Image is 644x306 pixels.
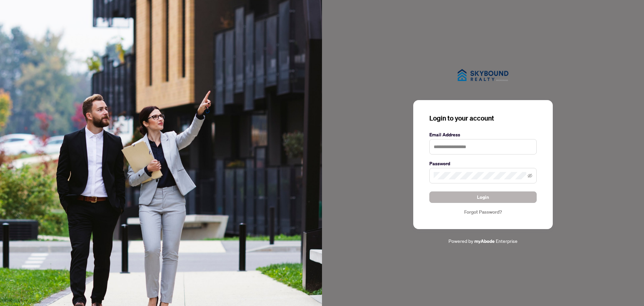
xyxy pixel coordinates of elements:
[448,238,473,244] span: Powered by
[429,191,537,203] button: Login
[477,192,489,203] span: Login
[528,173,532,178] span: eye-invisible
[496,238,518,244] span: Enterprise
[449,61,517,89] img: ma-logo
[429,208,537,216] a: Forgot Password?
[474,237,495,245] a: myAbode
[429,160,537,167] label: Password
[429,114,537,123] h3: Login to your account
[429,131,537,138] label: Email Address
